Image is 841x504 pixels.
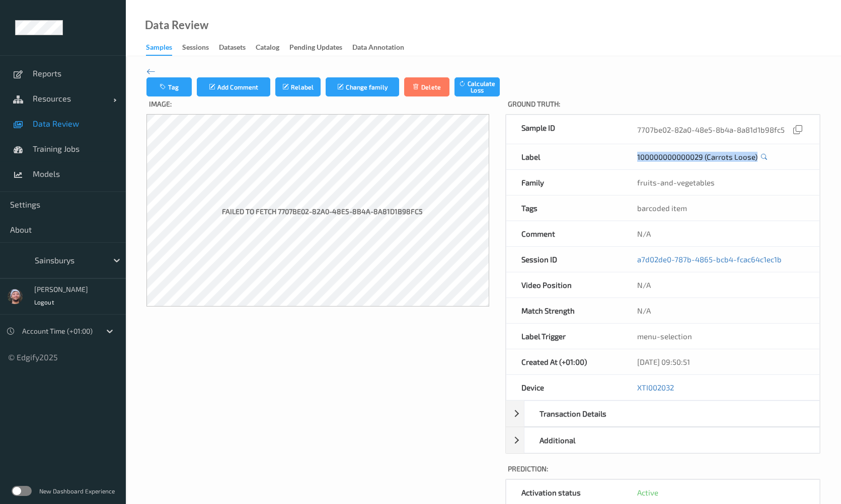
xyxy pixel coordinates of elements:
div: Additional [506,427,820,453]
div: Label [506,144,622,169]
label: Ground Truth : [505,96,820,114]
div: Created At (+01:00) [506,349,622,374]
button: Add Comment [197,77,270,96]
div: Family [506,170,622,195]
label: Prediction: [505,461,820,479]
a: XTI002032 [637,383,674,392]
div: Pending Updates [289,42,342,55]
div: Transaction Details [524,401,634,426]
div: [DATE] 09:50:51 [622,349,819,374]
a: Samples [146,41,182,56]
div: N/A [622,221,819,246]
a: 100000000000029 (Carrots Loose) [637,152,757,162]
a: Sessions [182,41,219,55]
div: Tags [506,195,622,221]
a: Datasets [219,41,256,55]
div: 7707be02-82a0-48e5-8b4a-8a81d1b98fc5 [637,123,804,136]
a: Data Annotation [352,41,414,55]
a: Pending Updates [289,41,352,55]
div: menu-selection [622,324,819,349]
button: Calculate Loss [454,77,500,96]
div: Video Position [506,272,622,297]
div: Data Annotation [352,42,404,55]
div: Samples [146,42,172,56]
div: Sessions [182,42,209,55]
button: Delete [404,77,449,96]
label: Image: [146,96,498,114]
button: Relabel [275,77,321,96]
div: Sample ID [506,115,622,144]
div: Transaction Details [506,400,820,427]
span: barcoded item [637,204,687,213]
div: Datasets [219,42,246,55]
div: Match Strength [506,298,622,323]
label: Failed to fetch 7707be02-82a0-48e5-8b4a-8a81d1b98fc5 [219,204,425,222]
a: a7d02de0-787b-4865-bcb4-fcac64c1ec1b [637,254,782,264]
div: Additional [524,428,634,453]
div: Comment [506,221,622,246]
div: Session ID [506,247,622,272]
div: N/A [622,272,819,297]
a: Catalog [256,41,289,55]
div: Active [637,487,804,497]
div: Label Trigger [506,324,622,349]
div: fruits-and-vegetables [637,177,804,187]
button: Tag [146,77,192,96]
div: Catalog [256,42,279,55]
div: N/A [622,298,819,323]
div: Device [506,375,622,400]
div: Data Review [145,20,208,30]
button: Change family [326,77,399,96]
